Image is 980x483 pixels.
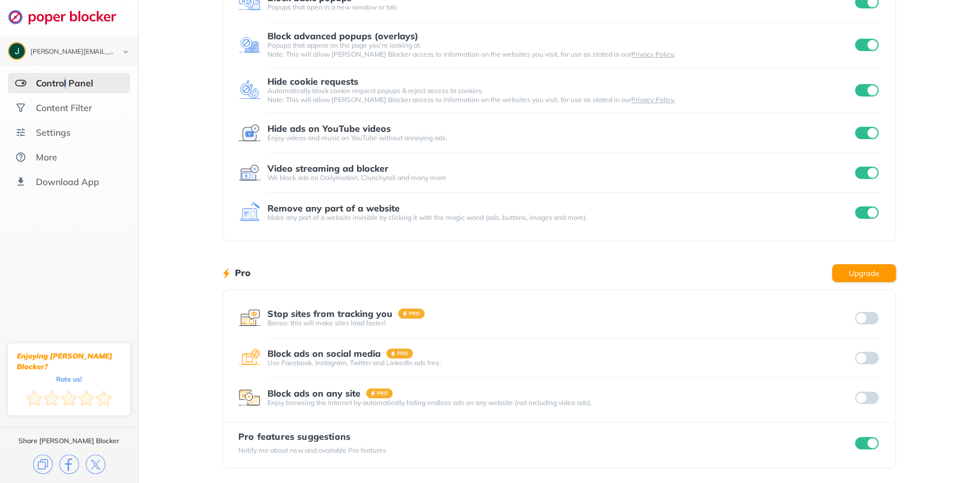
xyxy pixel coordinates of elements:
[119,46,132,58] img: chevron-bottom-black.svg
[15,151,26,163] img: about.svg
[30,48,113,56] div: joey.galvez@geekcollective.net
[398,309,425,319] img: pro-badge.svg
[238,347,261,369] img: feature icon
[238,201,261,224] img: feature icon
[15,127,26,138] img: settings.svg
[238,307,261,329] img: feature icon
[17,351,121,372] div: Enjoying [PERSON_NAME] Blocker?
[86,454,105,474] img: x.svg
[36,77,93,89] div: Control Panel
[267,163,389,173] div: Video streaming ad blocker
[267,319,853,328] div: Bonus: this will make sites load faster!
[19,436,119,445] div: Share [PERSON_NAME] Blocker
[238,34,261,56] img: feature icon
[832,264,896,282] button: Upgrade
[267,31,418,41] div: Block advanced popups (overlays)
[59,454,79,474] img: facebook.svg
[238,122,261,144] img: feature icon
[56,376,82,381] div: Rate us!
[15,102,26,113] img: social.svg
[36,176,99,187] div: Download App
[267,388,360,398] div: Block ads on any site
[267,123,391,134] div: Hide ads on YouTube videos
[36,151,57,163] div: More
[235,265,251,280] h1: Pro
[267,203,400,213] div: Remove any part of a website
[631,50,675,58] a: Privacy Policy.
[267,398,853,407] div: Enjoy browsing the internet by automatically hiding endless ads on any website (not including vid...
[267,358,853,367] div: Use Facebook, Instagram, Twitter and LinkedIn ads free.
[267,76,358,86] div: Hide cookie requests
[238,162,261,184] img: feature icon
[631,95,675,104] a: Privacy Policy.
[267,173,853,182] div: We block ads on Dailymotion, Crunchyroll and many more
[238,79,261,102] img: feature icon
[223,266,230,280] img: lighting bolt
[33,454,53,474] img: copy.svg
[267,309,392,319] div: Stop sites from tracking you
[238,446,386,455] div: Notify me about new and available Pro features
[36,127,71,138] div: Settings
[267,213,853,222] div: Make any part of a website invisible by clicking it with the magic wand (ads, buttons, images and...
[238,431,386,441] div: Pro features suggestions
[238,387,261,409] img: feature icon
[15,77,26,89] img: features-selected.svg
[267,3,853,12] div: Popups that open in a new window or tab.
[386,348,413,358] img: pro-badge.svg
[267,348,381,358] div: Block ads on social media
[267,86,853,104] div: Automatically block cookie request popups & reject access to cookies. Note: This will allow [PERS...
[15,176,26,187] img: download-app.svg
[36,102,92,113] div: Content Filter
[267,134,853,142] div: Enjoy videos and music on YouTube without annoying ads.
[267,41,853,59] div: Popups that appear on the page you’re looking at. Note: This will allow [PERSON_NAME] Blocker acc...
[366,388,393,398] img: pro-badge.svg
[8,9,128,25] img: logo-webpage.svg
[9,43,25,59] img: ACg8ocIBCXWjmdxbwWii1rdhe197J5NuwmhQVNoAOZs_zP9PSH0kzg=s96-c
